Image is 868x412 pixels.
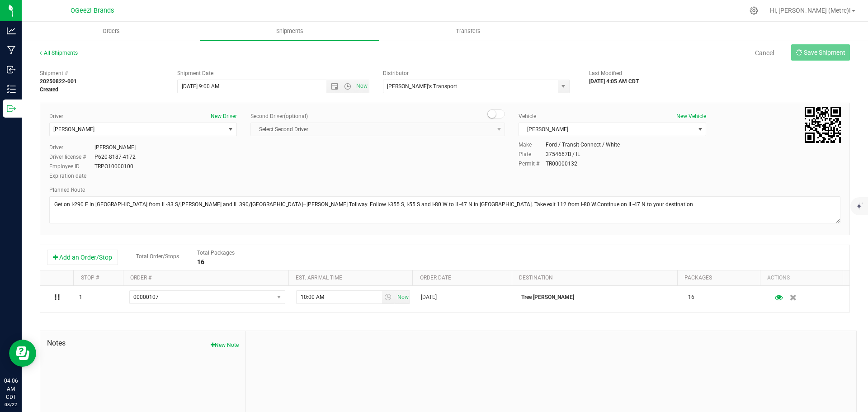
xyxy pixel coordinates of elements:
button: New Vehicle [676,112,706,120]
a: Est. arrival time [296,275,342,281]
span: select [395,291,410,303]
div: 3754667B / IL [546,150,580,158]
a: All Shipments [40,50,78,56]
p: Tree [PERSON_NAME] [521,293,677,302]
inline-svg: Inventory [7,85,16,94]
span: Set Current date [395,291,410,304]
label: Vehicle [519,112,536,120]
label: Permit # [519,160,546,168]
inline-svg: Manufacturing [7,46,16,55]
div: Ford / Transit Connect / White [546,141,620,149]
a: Shipments [200,22,379,41]
div: P620-8187-4172 [94,153,136,161]
label: Expiration date [49,172,94,180]
inline-svg: Inbound [7,65,16,74]
span: select [225,123,236,136]
a: Packages [684,275,712,281]
div: [PERSON_NAME] [94,143,136,152]
span: Orders [90,27,132,35]
strong: 16 [197,258,204,265]
iframe: Resource center [9,340,36,367]
a: Cancel [755,48,774,57]
span: OGeez! Brands [71,7,114,14]
span: select [382,291,395,303]
span: Total Packages [197,250,235,256]
strong: 20250822-001 [40,78,77,85]
span: 00000107 [133,294,159,300]
a: Destination [519,275,553,281]
a: Order # [130,275,151,281]
span: [DATE] [421,293,437,302]
label: Driver license # [49,153,94,161]
span: Open the date view [327,83,342,90]
a: Stop # [81,275,99,281]
label: Second Driver [250,112,308,120]
span: Save Shipment [804,49,845,56]
label: Employee ID [49,162,94,170]
span: [PERSON_NAME] [519,123,694,136]
label: Plate [519,150,546,158]
inline-svg: Analytics [7,26,16,35]
span: Transfers [443,27,493,35]
button: Add an Order/Stop [47,250,118,265]
span: Notes [47,338,239,349]
span: Total Order/Stops [136,253,179,260]
span: select [273,291,284,303]
span: 16 [688,293,694,302]
span: Planned Route [49,187,85,193]
button: New Note [211,341,239,349]
img: Scan me! [805,107,841,143]
button: Save Shipment [791,44,850,61]
label: Distributor [383,69,409,77]
button: New Driver [211,112,237,120]
span: select [558,80,569,93]
label: Driver [49,112,63,120]
div: TRPO10000100 [94,162,133,170]
strong: [DATE] 4:05 AM CDT [589,78,639,85]
qrcode: 20250822-001 [805,107,841,143]
span: Open the time view [340,83,355,90]
span: Shipments [264,27,316,35]
p: 08/22 [4,401,18,408]
label: Driver [49,143,94,152]
div: TR00000132 [546,160,577,168]
th: Actions [760,270,843,286]
span: (optional) [284,113,308,119]
div: Manage settings [748,6,759,15]
inline-svg: Outbound [7,104,16,113]
span: Shipment # [40,69,164,77]
a: Transfers [379,22,557,41]
label: Last Modified [589,69,622,77]
span: Set Current date [354,80,370,93]
span: 1 [79,293,82,302]
strong: Created [40,86,58,93]
span: [PERSON_NAME] [53,126,94,133]
span: select [694,123,706,136]
label: Make [519,141,546,149]
a: Orders [22,22,200,41]
p: 04:06 AM CDT [4,377,18,401]
input: Select [383,80,552,93]
span: Hi, [PERSON_NAME] (Metrc)! [770,7,851,14]
label: Shipment Date [177,69,213,77]
a: Order date [420,275,451,281]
